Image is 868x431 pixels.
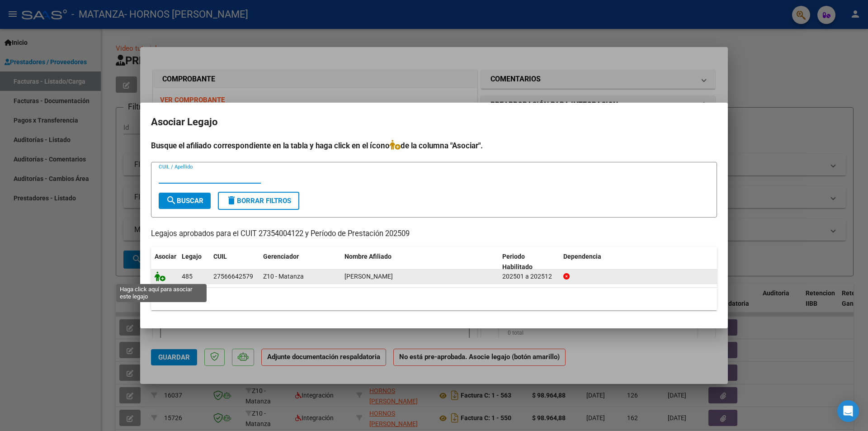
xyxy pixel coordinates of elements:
datatable-header-cell: Asociar [151,247,178,277]
span: Z10 - Matanza [263,273,304,280]
span: Periodo Habilitado [502,253,533,270]
button: Borrar Filtros [218,192,299,210]
span: RODRIGUEZ BERGUÑAN ARUNA SARAHI [344,273,393,280]
datatable-header-cell: Dependencia [560,247,717,277]
div: Open Intercom Messenger [837,400,859,422]
span: Asociar [155,253,176,260]
span: CUIL [213,253,227,260]
div: 27566642579 [213,271,253,282]
span: Buscar [166,197,203,205]
datatable-header-cell: CUIL [210,247,259,277]
span: Gerenciador [263,253,299,260]
datatable-header-cell: Nombre Afiliado [341,247,499,277]
div: 1 registros [151,288,717,310]
h4: Busque el afiliado correspondiente en la tabla y haga click en el ícono de la columna "Asociar". [151,140,717,152]
h2: Asociar Legajo [151,114,717,131]
datatable-header-cell: Gerenciador [259,247,341,277]
span: Nombre Afiliado [344,253,392,260]
span: Legajo [182,253,202,260]
button: Buscar [159,193,211,209]
datatable-header-cell: Legajo [178,247,210,277]
mat-icon: delete [226,195,237,206]
datatable-header-cell: Periodo Habilitado [499,247,560,277]
div: 202501 a 202512 [502,271,556,282]
span: Borrar Filtros [226,197,291,205]
span: 485 [182,273,193,280]
mat-icon: search [166,195,177,206]
p: Legajos aprobados para el CUIT 27354004122 y Período de Prestación 202509 [151,228,717,240]
span: Dependencia [563,253,601,260]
